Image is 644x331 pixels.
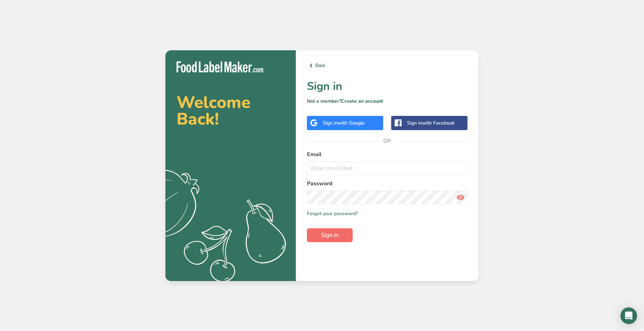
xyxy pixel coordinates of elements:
div: Open Intercom Messenger [620,307,637,324]
div: Sign in [323,119,365,127]
button: Sign in [307,228,353,242]
p: Not a member? [307,97,467,105]
span: Sign in [321,231,338,239]
a: Forgot your password? [307,210,358,217]
input: Enter Your Email [307,161,467,175]
span: OR [377,130,398,151]
h1: Sign in [307,78,467,95]
span: with Google [338,120,365,126]
h2: Welcome Back! [177,94,285,127]
a: Back [307,61,467,70]
div: Sign in [407,119,455,127]
label: Password [307,179,467,188]
img: Food Label Maker [177,61,263,73]
a: Create an account [341,98,383,104]
label: Email [307,150,467,159]
span: with Facebook [422,120,455,126]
